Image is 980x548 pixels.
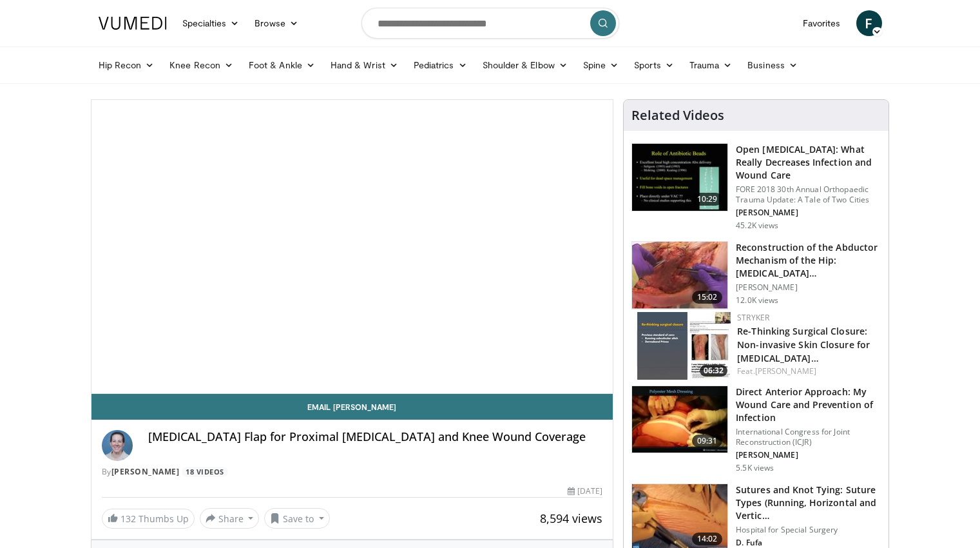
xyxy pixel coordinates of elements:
[264,508,330,529] button: Save to
[632,386,727,453] img: 0c6169a3-2b4b-478e-ad01-decad5bfad21.150x105_q85_crop-smart_upscale.jpg
[91,394,613,420] a: Email [PERSON_NAME]
[632,242,727,309] img: whit_recon_1.png.150x105_q85_crop-smart_upscale.jpg
[631,143,881,231] a: 10:29 Open [MEDICAL_DATA]: What Really Decreases Infection and Wound Care FORE 2018 30th Annual O...
[631,108,724,123] h4: Related Videos
[736,427,881,447] p: International Congress for Joint Reconstruction (ICJR)
[91,52,162,78] a: Hip Recon
[631,241,881,309] a: 15:02 Reconstruction of the Abductor Mechanism of the Hip: [MEDICAL_DATA]… [PERSON_NAME] 12.0K views
[634,312,731,380] img: f1f532c3-0ef6-42d5-913a-00ff2bbdb663.150x105_q85_crop-smart_upscale.jpg
[736,208,881,218] p: [PERSON_NAME]
[736,282,881,293] p: [PERSON_NAME]
[323,52,406,78] a: Hand & Wrist
[692,435,723,447] span: 09:31
[120,513,136,525] span: 132
[162,52,241,78] a: Knee Recon
[736,450,881,460] p: [PERSON_NAME]
[626,52,682,78] a: Sports
[737,325,870,364] a: Re-Thinking Surgical Closure: Non-invasive Skin Closure for [MEDICAL_DATA]…
[736,184,881,205] p: FORE 2018 30th Annual Orthopaedic Trauma Update: A Tale of Two Cities
[200,508,260,529] button: Share
[736,484,881,522] h3: Sutures and Knot Tying: Suture Types (Running, Horizontal and Vertic…
[692,291,723,304] span: 15:02
[692,193,723,206] span: 10:29
[736,463,774,473] p: 5.5K views
[632,144,727,211] img: ded7be61-cdd8-40fc-98a3-de551fea390e.150x105_q85_crop-smart_upscale.jpg
[736,295,778,306] p: 12.0K views
[755,366,816,377] a: [PERSON_NAME]
[99,17,167,30] img: VuMedi Logo
[91,100,613,394] video-js: Video Player
[575,52,626,78] a: Spine
[631,386,881,473] a: 09:31 Direct Anterior Approach: My Wound Care and Prevention of Infection International Congress ...
[182,467,229,478] a: 18 Videos
[795,10,849,36] a: Favorites
[406,52,475,78] a: Pediatrics
[682,52,740,78] a: Trauma
[111,466,180,477] a: [PERSON_NAME]
[175,10,247,36] a: Specialties
[736,386,881,424] h3: Direct Anterior Approach: My Wound Care and Prevention of Infection
[148,430,603,444] h4: [MEDICAL_DATA] Flap for Proximal [MEDICAL_DATA] and Knee Wound Coverage
[361,8,619,39] input: Search topics, interventions
[736,220,778,231] p: 45.2K views
[740,52,805,78] a: Business
[736,538,881,548] p: D. Fufa
[634,312,731,380] a: 06:32
[737,366,878,377] div: Feat.
[736,143,881,182] h3: Open [MEDICAL_DATA]: What Really Decreases Infection and Wound Care
[692,533,723,545] span: 14:02
[736,525,881,535] p: Hospital for Special Surgery
[102,430,133,461] img: Avatar
[102,509,195,529] a: 132 Thumbs Up
[247,10,306,36] a: Browse
[736,241,881,280] h3: Reconstruction of the Abductor Mechanism of the Hip: [MEDICAL_DATA]…
[475,52,575,78] a: Shoulder & Elbow
[737,312,769,323] a: Stryker
[102,466,603,478] div: By
[241,52,323,78] a: Foot & Ankle
[568,485,602,497] div: [DATE]
[540,511,602,526] span: 8,594 views
[700,365,727,377] span: 06:32
[856,10,882,36] a: F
